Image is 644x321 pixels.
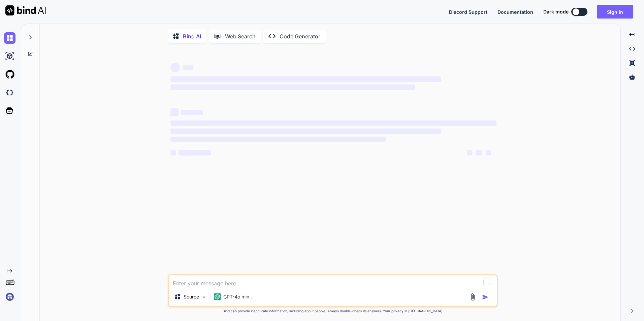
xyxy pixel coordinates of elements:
p: Code Generator [280,32,320,40]
img: Bind AI [5,5,46,15]
span: ‌ [170,129,441,134]
p: GPT-4o min.. [223,293,252,300]
span: ‌ [170,108,179,116]
p: Bind AI [183,32,201,40]
button: Documentation [497,8,533,15]
span: ‌ [486,150,491,155]
img: chat [4,32,15,44]
img: darkCloudIdeIcon [4,87,15,98]
img: githubLight [4,69,15,80]
button: Sign in [597,5,633,19]
p: Source [184,293,199,300]
span: ‌ [170,84,415,90]
img: GPT-4o mini [214,293,221,300]
span: ‌ [183,65,193,70]
img: ai-studio [4,50,15,62]
span: ‌ [170,150,176,155]
span: ‌ [476,150,482,155]
span: ‌ [170,137,386,142]
img: icon [482,294,489,300]
img: attachment [469,293,477,301]
img: signin [4,291,15,302]
span: ‌ [179,150,211,155]
span: Discord Support [449,9,487,15]
span: Dark mode [543,8,569,15]
p: Web Search [225,32,256,40]
p: Bind can provide inaccurate information, including about people. Always double-check its answers.... [168,309,498,314]
span: ‌ [467,150,472,155]
span: ‌ [170,120,496,126]
span: ‌ [170,76,441,82]
span: ‌ [170,63,180,72]
textarea: To enrich screen reader interactions, please activate Accessibility in Grammarly extension settings [169,275,497,287]
button: Discord Support [449,8,487,15]
span: Documentation [497,9,533,15]
span: ‌ [181,110,203,115]
img: Pick Models [201,294,207,300]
